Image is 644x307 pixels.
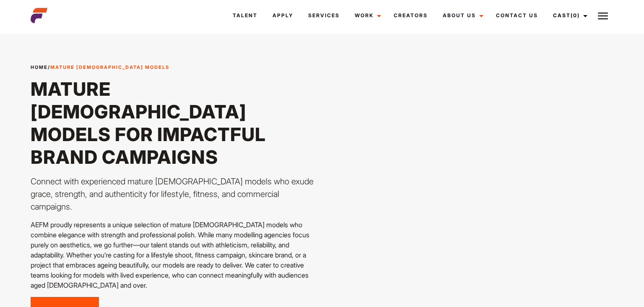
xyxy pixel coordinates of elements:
p: Connect with experienced mature [DEMOGRAPHIC_DATA] models who exude grace, strength, and authenti... [31,175,317,213]
a: Cast(0) [545,4,592,27]
img: Burger icon [598,11,608,21]
p: AEFM proudly represents a unique selection of mature [DEMOGRAPHIC_DATA] models who combine elegan... [31,220,317,290]
span: / [31,64,169,71]
a: Talent [225,4,265,27]
a: Contact Us [488,4,545,27]
h1: Mature [DEMOGRAPHIC_DATA] Models for Impactful Brand Campaigns [31,78,317,168]
a: Services [301,4,347,27]
a: Work [347,4,386,27]
a: Apply [265,4,301,27]
img: cropped-aefm-brand-fav-22-square.png [31,7,47,24]
a: Creators [386,4,435,27]
a: About Us [435,4,488,27]
a: Home [31,64,48,70]
span: (0) [571,12,580,18]
strong: Mature [DEMOGRAPHIC_DATA] Models [50,64,169,70]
